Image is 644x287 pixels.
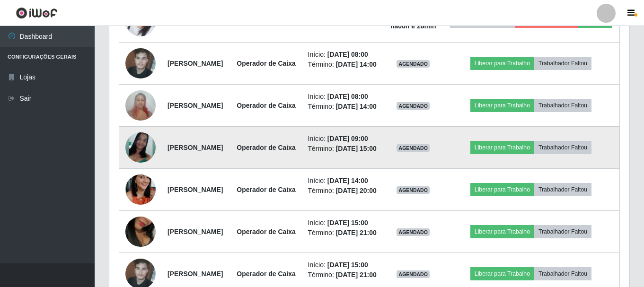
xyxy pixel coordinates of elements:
[534,267,591,280] button: Trabalhador Faltou
[336,145,377,152] time: [DATE] 15:00
[327,219,368,226] time: [DATE] 15:00
[168,270,223,278] strong: [PERSON_NAME]
[470,141,534,154] button: Liberar para Trabalho
[327,261,368,269] time: [DATE] 15:00
[308,92,379,102] li: Início:
[470,99,534,112] button: Liberar para Trabalho
[534,183,591,196] button: Trabalhador Faltou
[125,163,156,217] img: 1704159862807.jpeg
[327,93,368,100] time: [DATE] 08:00
[308,144,379,154] li: Término:
[308,102,379,112] li: Término:
[336,103,377,110] time: [DATE] 14:00
[168,60,223,67] strong: [PERSON_NAME]
[397,60,430,68] span: AGENDADO
[534,99,591,112] button: Trabalhador Faltou
[397,228,430,236] span: AGENDADO
[168,102,223,109] strong: [PERSON_NAME]
[534,225,591,238] button: Trabalhador Faltou
[470,57,534,70] button: Liberar para Trabalho
[470,267,534,280] button: Liberar para Trabalho
[336,187,377,194] time: [DATE] 20:00
[336,229,377,236] time: [DATE] 21:00
[237,228,296,235] strong: Operador de Caixa
[125,85,156,125] img: 1722880664865.jpeg
[308,50,379,60] li: Início:
[237,144,296,151] strong: Operador de Caixa
[308,176,379,186] li: Início:
[237,186,296,193] strong: Operador de Caixa
[327,51,368,58] time: [DATE] 08:00
[397,270,430,278] span: AGENDADO
[16,7,58,19] img: CoreUI Logo
[308,218,379,228] li: Início:
[470,183,534,196] button: Liberar para Trabalho
[327,177,368,184] time: [DATE] 14:00
[397,144,430,152] span: AGENDADO
[308,134,379,144] li: Início:
[336,61,377,68] time: [DATE] 14:00
[168,186,223,193] strong: [PERSON_NAME]
[308,270,379,280] li: Término:
[397,186,430,194] span: AGENDADO
[125,43,156,83] img: 1717609421755.jpeg
[237,102,296,109] strong: Operador de Caixa
[327,135,368,142] time: [DATE] 09:00
[534,141,591,154] button: Trabalhador Faltou
[237,270,296,278] strong: Operador de Caixa
[308,60,379,70] li: Término:
[308,186,379,196] li: Término:
[470,225,534,238] button: Liberar para Trabalho
[390,22,436,30] strong: há 00 h e 28 min
[237,60,296,67] strong: Operador de Caixa
[168,144,223,151] strong: [PERSON_NAME]
[534,57,591,70] button: Trabalhador Faltou
[308,228,379,238] li: Término:
[336,271,377,278] time: [DATE] 21:00
[397,102,430,110] span: AGENDADO
[168,228,223,235] strong: [PERSON_NAME]
[125,132,156,163] img: 1618873875814.jpeg
[125,205,156,259] img: 1698238099994.jpeg
[308,260,379,270] li: Início:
